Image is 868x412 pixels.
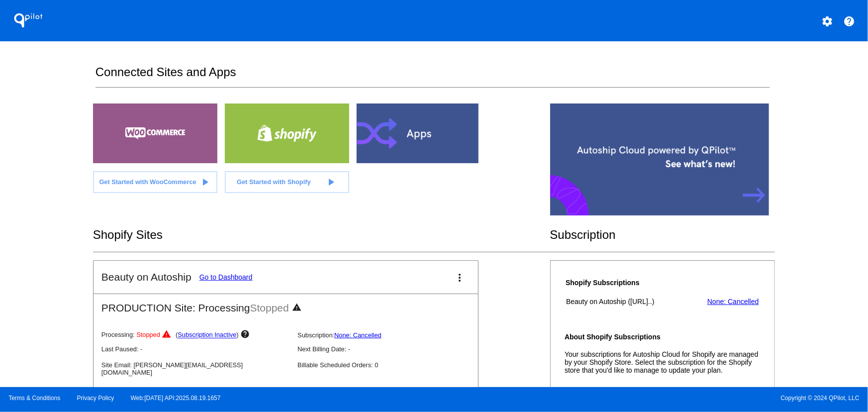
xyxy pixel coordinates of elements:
[99,178,196,186] span: Get Started with WooCommerce
[225,171,349,193] a: Get Started with Shopify
[94,294,478,314] h2: PRODUCTION Site: Processing
[844,15,856,27] mat-icon: help
[96,65,770,88] h2: Connected Sites and Apps
[8,395,60,402] a: Terms & Conditions
[77,395,114,402] a: Privacy Policy
[250,302,289,313] span: Stopped
[136,331,160,339] span: Stopped
[292,303,304,314] mat-icon: warning
[101,361,289,376] p: Site Email: [PERSON_NAME][EMAIL_ADDRESS][DOMAIN_NAME]
[325,176,337,188] mat-icon: play_arrow
[565,350,760,374] p: Your subscriptions for Autoship Cloud for Shopify are managed by your Shopify Store. Select the s...
[297,331,485,339] p: Subscription:
[297,361,485,369] p: Billable Scheduled Orders: 0
[8,10,48,30] h1: QPilot
[101,271,192,283] h2: Beauty on Autoship
[93,171,217,193] a: Get Started with WooCommerce
[237,178,311,186] span: Get Started with Shopify
[101,345,289,353] p: Last Paused: -
[162,329,174,341] mat-icon: warning
[566,279,687,287] h4: Shopify Subscriptions
[566,297,687,306] th: Beauty on Autoship ([URL]..)
[443,395,860,402] span: Copyright © 2024 QPilot, LLC
[176,331,239,339] span: ( )
[199,273,253,281] a: Go to Dashboard
[454,272,466,284] mat-icon: more_vert
[334,331,382,339] a: None: Cancelled
[240,329,252,341] mat-icon: help
[199,176,211,188] mat-icon: play_arrow
[297,345,485,353] p: Next Billing Date: -
[178,331,236,339] a: Subscription Inactive
[821,15,833,27] mat-icon: settings
[101,329,289,341] p: Processing:
[565,333,760,341] h4: About Shopify Subscriptions
[550,228,775,242] h2: Subscription
[93,228,550,242] h2: Shopify Sites
[131,395,221,402] a: Web:[DATE] API:2025.08.19.1657
[707,298,759,306] a: None: Cancelled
